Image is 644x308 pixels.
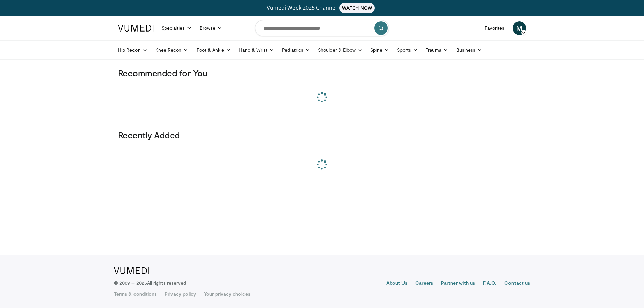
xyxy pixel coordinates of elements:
a: Knee Recon [151,43,193,57]
a: Careers [415,280,433,288]
a: Your privacy choices [204,291,250,297]
a: Trauma [422,43,452,57]
h3: Recently Added [118,130,526,140]
a: Pediatrics [278,43,314,57]
a: Specialties [158,21,196,35]
a: Contact us [504,280,530,288]
a: Business [452,43,486,57]
img: VuMedi Logo [118,25,154,32]
a: Spine [366,43,393,57]
a: F.A.Q. [483,280,496,288]
span: WATCH NOW [339,3,375,13]
a: Hand & Wrist [235,43,278,57]
p: © 2009 – 2025 [114,280,186,286]
h3: Recommended for You [118,68,526,78]
span: All rights reserved [147,280,186,286]
a: Partner with us [441,280,475,288]
a: Foot & Ankle [193,43,235,57]
a: Favorites [481,21,508,35]
img: VuMedi Logo [114,267,149,274]
a: About Us [386,280,408,288]
a: Privacy policy [165,291,196,297]
a: Vumedi Week 2025 ChannelWATCH NOW [119,3,525,13]
a: Shoulder & Elbow [314,43,366,57]
a: M [513,21,526,35]
a: Terms & conditions [114,291,157,297]
a: Sports [393,43,422,57]
a: Hip Recon [114,43,151,57]
input: Search topics, interventions [255,20,389,36]
a: Browse [196,21,226,35]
